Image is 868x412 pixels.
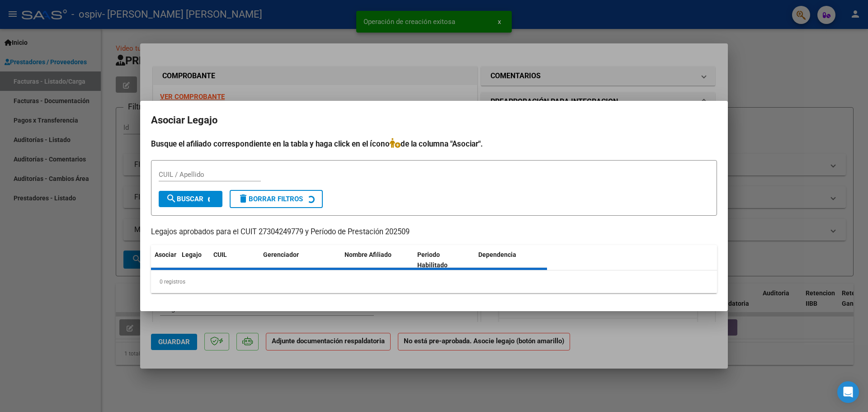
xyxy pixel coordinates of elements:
[475,245,547,275] datatable-header-cell: Dependencia
[259,245,341,275] datatable-header-cell: Gerenciador
[238,193,249,204] mat-icon: delete
[837,381,859,403] div: Open Intercom Messenger
[166,195,203,203] span: Buscar
[341,245,414,275] datatable-header-cell: Nombre Afiliado
[166,193,177,204] mat-icon: search
[344,251,392,258] span: Nombre Afiliado
[159,191,222,207] button: Buscar
[151,270,717,293] div: 0 registros
[178,245,210,275] datatable-header-cell: Legajo
[182,251,202,258] span: Legajo
[151,138,717,150] h4: Busque el afiliado correspondiente en la tabla y haga click en el ícono de la columna "Asociar".
[151,227,717,238] p: Legajos aprobados para el CUIT 27304249779 y Período de Prestación 202509
[417,251,448,269] span: Periodo Habilitado
[210,245,259,275] datatable-header-cell: CUIL
[213,251,227,258] span: CUIL
[478,251,516,258] span: Dependencia
[230,190,323,208] button: Borrar Filtros
[263,251,299,258] span: Gerenciador
[155,251,176,258] span: Asociar
[151,112,717,129] h2: Asociar Legajo
[238,195,303,203] span: Borrar Filtros
[414,245,475,275] datatable-header-cell: Periodo Habilitado
[151,245,178,275] datatable-header-cell: Asociar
